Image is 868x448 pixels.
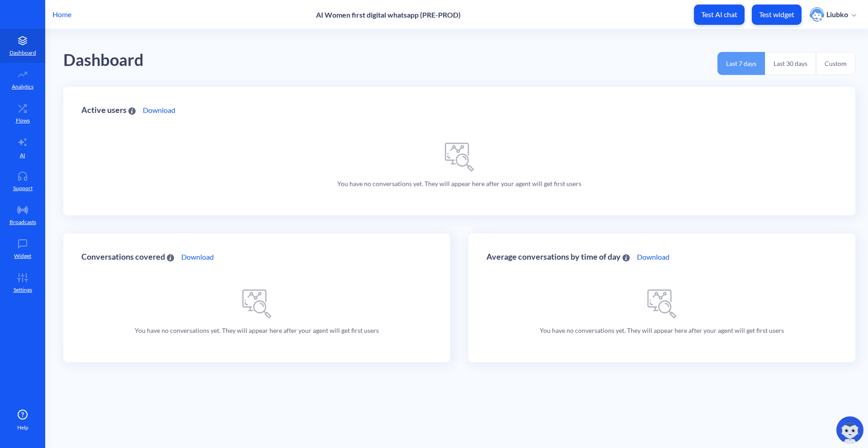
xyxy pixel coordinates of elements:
p: You have no conversations yet. They will appear here after your agent will get first users [540,326,784,335]
span: Help [17,424,28,432]
div: Average conversations by time of day [486,252,630,261]
p: Flows [16,117,30,125]
button: Custom [816,52,855,75]
p: AI [20,151,25,159]
button: user photoLiubko [805,6,861,23]
button: Last 7 days [717,52,765,75]
a: Download [181,252,214,262]
p: Test AI chat [701,10,737,19]
button: Test widget [752,5,802,25]
button: Test AI chat [694,5,745,25]
p: Analytics [12,83,33,91]
p: Test widget [759,10,794,19]
img: copilot-icon.svg [836,416,863,443]
div: Active users [81,106,136,114]
button: Last 30 days [765,52,816,75]
a: Download [143,105,175,116]
div: Dashboard [63,47,144,73]
img: user photo [810,7,824,22]
p: Support [13,184,33,192]
p: Settings [14,286,32,294]
div: Conversations covered [81,252,174,261]
a: Download [637,252,670,262]
p: Liubko [826,9,848,19]
p: Broadcasts [9,218,36,226]
p: You have no conversations yet. They will appear here after your agent will get first users [337,179,581,188]
p: Widget [14,252,31,260]
p: Dashboard [9,49,36,57]
p: Home [52,9,71,20]
p: AI Women first digital whatsapp (PRE-PROD) [316,10,461,19]
p: You have no conversations yet. They will appear here after your agent will get first users [135,326,379,335]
